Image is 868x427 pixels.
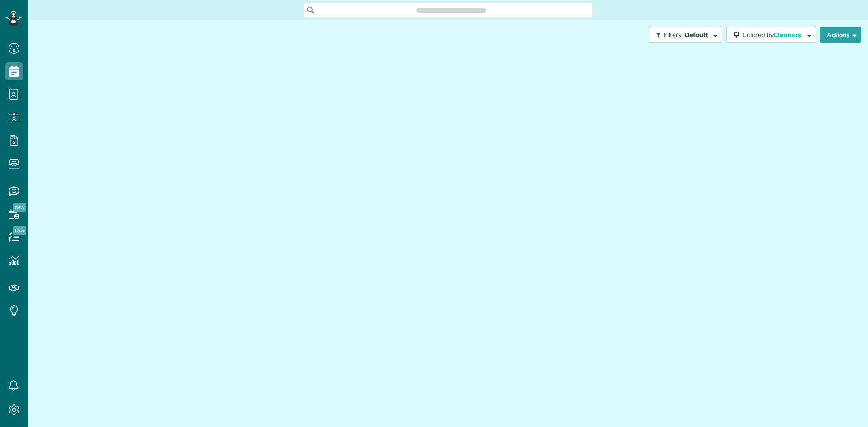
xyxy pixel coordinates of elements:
button: Colored byCleaners [726,27,816,43]
button: Filters: Default [649,27,722,43]
span: Search ZenMaid… [425,5,476,14]
span: Colored by [742,31,804,39]
span: New [13,226,26,235]
span: Filters: [664,31,683,39]
a: Filters: Default [644,27,722,43]
span: Cleaners [774,31,802,39]
button: Actions [820,27,861,43]
span: Default [684,31,708,39]
span: New [13,203,26,212]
